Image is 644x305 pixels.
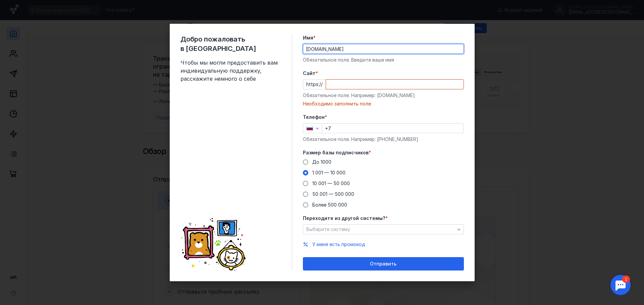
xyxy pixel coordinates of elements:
[370,261,396,267] span: Отправить
[312,170,345,175] span: 1 001 — 10 000
[312,202,347,208] span: Более 500 000
[15,4,23,11] div: 1
[180,59,281,83] span: Чтобы мы могли предоставить вам индивидуальную поддержку, расскажите немного о себе
[312,159,331,165] span: До 1000
[180,34,281,53] span: Добро пожаловать в [GEOGRAPHIC_DATA]
[312,241,365,248] button: У меня есть промокод
[303,149,369,156] span: Размер базы подписчиков
[303,257,464,271] button: Отправить
[306,226,350,232] span: Выберите систему
[303,136,464,143] div: Обязательное поле. Например: [PHONE_NUMBER]
[312,180,350,186] span: 10 001 — 50 000
[303,92,464,99] div: Обязательное поле. Например: [DOMAIN_NAME]
[312,241,365,247] span: У меня есть промокод
[303,100,464,107] div: Необходимо заполнить поле
[303,57,464,63] div: Обязательное поле. Введите ваше имя
[303,215,385,222] span: Переходите из другой системы?
[303,34,313,41] span: Имя
[312,191,354,197] span: 50 001 — 500 000
[303,224,464,234] button: Выберите систему
[303,70,316,77] span: Cайт
[303,114,325,121] span: Телефон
